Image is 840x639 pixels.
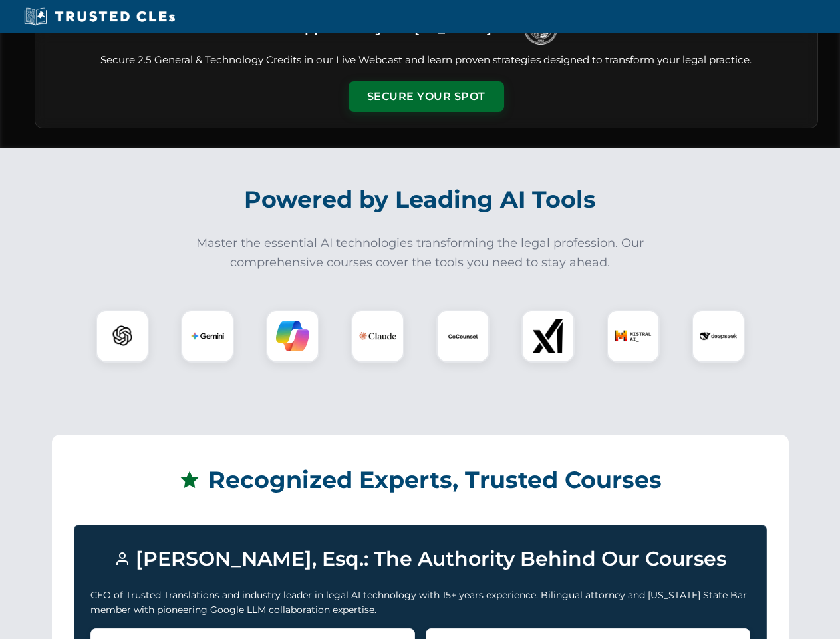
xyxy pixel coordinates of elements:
[52,176,789,223] h2: Powered by Leading AI Tools
[607,310,660,363] div: Mistral AI
[521,310,575,363] div: xAI
[276,319,309,353] img: Copilot Logo
[181,310,234,363] div: Gemini
[266,310,319,363] div: Copilot
[351,310,404,363] div: Claude
[349,81,504,112] button: Secure Your Spot
[90,541,750,577] h3: [PERSON_NAME], Esq.: The Authority Behind Our Courses
[188,234,653,272] p: Master the essential AI technologies transforming the legal profession. Our comprehensive courses...
[531,319,565,353] img: xAI Logo
[20,7,179,27] img: Trusted CLEs
[436,310,490,363] div: CoCounsel
[615,318,652,355] img: Mistral AI Logo
[51,53,801,68] p: Secure 2.5 General & Technology Credits in our Live Webcast and learn proven strategies designed ...
[191,319,224,353] img: Gemini Logo
[103,317,142,355] img: ChatGPT Logo
[90,588,750,618] p: CEO of Trusted Translations and industry leader in legal AI technology with 15+ years experience....
[74,457,767,503] h2: Recognized Experts, Trusted Courses
[446,319,480,353] img: CoCounsel Logo
[692,310,745,363] div: DeepSeek
[96,310,149,363] div: ChatGPT
[359,318,396,355] img: Claude Logo
[700,318,737,355] img: DeepSeek Logo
